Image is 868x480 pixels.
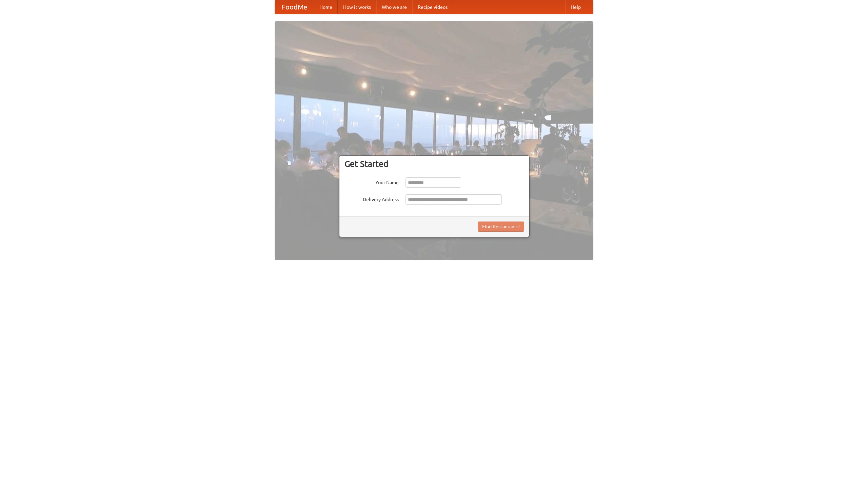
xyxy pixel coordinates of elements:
label: Delivery Address [344,194,399,203]
label: Your Name [344,177,399,186]
a: Who we are [376,0,412,14]
button: Find Restaurants! [478,222,524,232]
a: FoodMe [275,0,314,14]
a: Home [314,0,338,14]
a: How it works [338,0,376,14]
h3: Get Started [344,159,524,169]
a: Recipe videos [412,0,453,14]
a: Help [565,0,586,14]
